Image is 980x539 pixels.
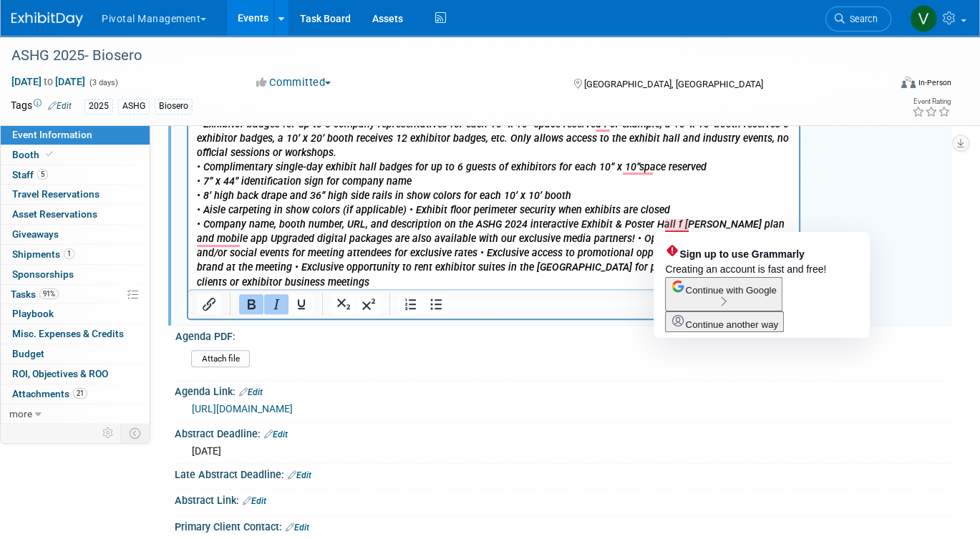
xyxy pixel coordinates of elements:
[12,188,100,200] span: Travel Reservations
[11,98,72,115] td: Tags
[1,404,150,424] a: more
[42,76,55,87] span: to
[264,294,288,314] button: Italic
[918,77,951,88] div: In-Person
[12,308,54,319] span: Playbook
[356,294,381,314] button: Superscript
[37,169,48,180] span: 5
[901,77,916,88] img: Format-Inperson.png
[1,265,150,284] a: Sponsorships
[37,222,253,234] b: NO BOOTH FURNITURE OR FLOORING included
[37,164,603,178] li: Identification sign for company name: 7” x 44”.
[12,348,44,359] span: Budget
[192,445,221,457] span: [DATE]
[197,294,221,314] button: Insert/edit link
[289,294,314,314] button: Underline
[331,294,356,314] button: Subscript
[37,135,603,164] li: Exclusive opportunity to rent exhibitor suites in the convention center for private meeting space...
[1,344,150,364] a: Budget
[9,366,223,378] b: • 7” x 44” identification sign for company name
[12,208,97,220] span: Asset Reservations
[11,75,86,88] span: [DATE] [DATE]
[9,394,482,407] b: • Aisle carpeting in show colors (if applicable) • Exhibit floor perimeter security when exhibits...
[12,149,56,160] span: Booth
[239,387,263,397] a: Edit
[46,150,53,158] i: Booth reservation complete
[12,368,108,379] span: ROI, Objectives & ROO
[9,380,383,392] b: • 8’ high back drape and 36” high side rails in show colors for each 10’ x 10’ booth
[9,309,601,349] b: • Exhibitor badges for up to 6 company representatives for each 10” x 10” space reserved For exam...
[1,324,150,344] a: Misc. Expenses & Credits
[12,268,74,280] span: Sponsorships
[37,107,603,121] li: Two complimentary full scientific registrations for each exhibiting company (regardless of booth ...
[1,384,150,404] a: Attachments21
[37,63,603,77] li: Exclusive access to promotional opportunities to further your brand at the meeting.
[48,101,72,111] a: Edit
[845,14,878,24] span: Search
[175,326,945,344] div: Agenda PDF:
[910,5,937,32] img: Valerie Weld
[37,178,603,193] li: 8’ high back drape and 36” high side rails in show colors for each 10’ x 10’ booth.
[12,129,92,140] span: Event Information
[239,294,263,314] button: Bold
[243,496,266,506] a: Edit
[84,99,113,114] div: 2025
[73,388,87,399] span: 21
[37,193,603,207] li: Aisle carpeting in show colors (if applicable).
[399,294,423,314] button: Numbered list
[37,77,603,106] li: Exhibitor badges for up to 6 company representatives for each 10′ x 10′ space reserved (for examp...
[96,424,121,442] td: Personalize Event Tab Strip
[192,403,293,414] a: [URL][DOMAIN_NAME]
[37,20,603,49] li: Company name, booth number, URL, and description on the ASHG 2025 interactive Exhibit & Poster Ha...
[37,49,603,63] li: Opportunities to host exhibitor and/or social events for meeting attendees for exclusive rates.
[12,248,74,260] span: Shipments
[175,423,951,442] div: Abstract Deadline:
[1,205,150,224] a: Asset Reservations
[175,464,951,482] div: Late Abstract Deadline:
[424,294,448,314] button: Bullet list
[264,429,288,440] a: Edit
[64,248,74,259] span: 1
[12,169,48,180] span: Staff
[88,78,118,87] span: (3 days)
[1,364,150,384] a: ROI, Objectives & ROO
[12,388,87,399] span: Attachments
[6,43,871,69] div: ASHG 2025- Biosero
[39,288,59,299] span: 91%
[8,6,603,480] body: To enrich screen reader interactions, please activate Accessibility in Grammarly extension settings
[12,228,59,240] span: Giveaways
[288,470,311,480] a: Edit
[812,74,951,96] div: Event Format
[9,6,603,20] p: With each exhibit space reserved (regular and pavilion spaces), exhibitors will receive:
[825,6,891,31] a: Search
[1,225,150,244] a: Giveaways
[155,99,193,114] div: Biosero
[286,523,309,533] a: Edit
[912,98,951,105] div: Event Rating
[12,328,124,339] span: Misc. Expenses & Credits
[1,304,150,324] a: Playbook
[175,490,951,508] div: Abstract Link:
[9,279,574,306] b: Includes full meeting access to all sessions and workshops, and access to purchase tickets for of...
[121,424,150,442] td: Toggle Event Tabs
[37,207,603,221] li: Exhibit floor perimeter security when exhibits are closed.
[1,145,150,165] a: Booth
[9,279,479,291] b: • Two complimentary full scientific registrations for each exhibiting company (regardless of boot...
[251,75,336,90] button: Committed
[1,125,150,145] a: Event Information
[1,165,150,185] a: Staff5
[9,351,518,364] b: • Complimentary single-day exhibit hall badges for up to 6 guests of exhibitors for each 10” x 10...
[1,245,150,264] a: Shipments1
[11,288,59,300] span: Tasks
[584,79,763,89] span: [GEOGRAPHIC_DATA], [GEOGRAPHIC_DATA]
[11,12,83,26] img: ExhibitDay
[1,185,150,204] a: Travel Reservations
[9,409,596,478] b: • Company name, booth number, URL, and description on the ASHG 2024 interactive Exhibit & Poster ...
[9,265,579,277] b: Booth Inclusions and Space Guidelines With each exhibit space reserved (regular and pavilion spac...
[175,516,951,535] div: Primary Client Contact:
[9,408,32,419] span: more
[175,381,951,399] div: Agenda Link:
[118,99,150,114] div: ASHG
[37,121,603,135] li: Complimentary badges for guests of exhibitors for admission to exhibit floor.
[1,285,150,304] a: Tasks91%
